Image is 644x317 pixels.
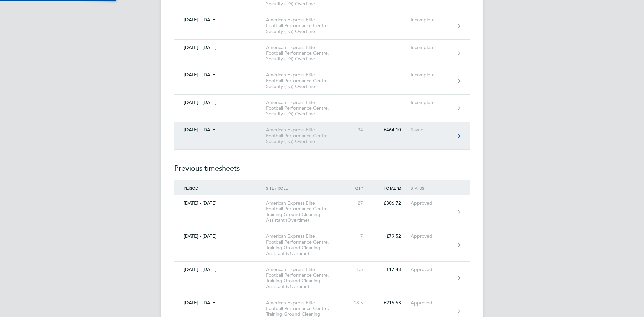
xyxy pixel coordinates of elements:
div: [DATE] - [DATE] [174,200,266,206]
div: [DATE] - [DATE] [174,17,266,23]
span: Period [184,185,198,191]
div: Qty [343,186,372,190]
div: Incomplete [411,17,452,23]
div: £79.52 [372,233,411,239]
div: Total (£) [372,186,411,190]
div: American Express Elite Football Performance Centre, Training Ground Cleaning Assistant (Overtime) [266,267,343,289]
div: 7 [343,233,372,239]
div: Saved [411,127,452,133]
div: American Express Elite Football Performance Centre, Security (TG) Overtime [266,45,343,62]
div: American Express Elite Football Performance Centre, Security (TG) Overtime [266,17,343,34]
div: Incomplete [411,72,452,78]
a: [DATE] - [DATE]American Express Elite Football Performance Centre, Training Ground Cleaning Assis... [174,262,470,295]
a: [DATE] - [DATE]American Express Elite Football Performance Centre, Training Ground Cleaning Assis... [174,195,470,228]
div: 27 [343,200,372,206]
div: [DATE] - [DATE] [174,300,266,306]
div: £17.48 [372,267,411,272]
div: Site / Role [266,186,343,190]
div: [DATE] - [DATE] [174,45,266,50]
div: [DATE] - [DATE] [174,72,266,78]
div: 18.5 [343,300,372,306]
h2: Previous timesheets [174,150,470,180]
div: Approved [411,233,452,239]
div: American Express Elite Football Performance Centre, Training Ground Cleaning Assistant (Overtime) [266,200,343,223]
div: £464.10 [372,127,411,133]
div: Approved [411,267,452,272]
a: [DATE] - [DATE]American Express Elite Football Performance Centre, Security (TG) OvertimeIncomplete [174,40,470,67]
a: [DATE] - [DATE]American Express Elite Football Performance Centre, Training Ground Cleaning Assis... [174,228,470,262]
div: Approved [411,200,452,206]
div: 1.5 [343,267,372,272]
div: Status [411,186,452,190]
a: [DATE] - [DATE]American Express Elite Football Performance Centre, Security (TG) Overtime34£464.1... [174,122,470,150]
div: £215.53 [372,300,411,306]
div: American Express Elite Football Performance Centre, Security (TG) Overtime [266,127,343,144]
div: [DATE] - [DATE] [174,100,266,105]
div: [DATE] - [DATE] [174,267,266,272]
div: Incomplete [411,45,452,50]
div: American Express Elite Football Performance Centre, Training Ground Cleaning Assistant (Overtime) [266,233,343,256]
div: American Express Elite Football Performance Centre, Security (TG) Overtime [266,100,343,117]
div: Approved [411,300,452,306]
div: 34 [343,127,372,133]
div: £306.72 [372,200,411,206]
a: [DATE] - [DATE]American Express Elite Football Performance Centre, Security (TG) OvertimeIncomplete [174,67,470,95]
div: [DATE] - [DATE] [174,233,266,239]
div: [DATE] - [DATE] [174,127,266,133]
div: American Express Elite Football Performance Centre, Security (TG) Overtime [266,72,343,89]
div: Incomplete [411,100,452,105]
a: [DATE] - [DATE]American Express Elite Football Performance Centre, Security (TG) OvertimeIncomplete [174,12,470,40]
a: [DATE] - [DATE]American Express Elite Football Performance Centre, Security (TG) OvertimeIncomplete [174,95,470,122]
